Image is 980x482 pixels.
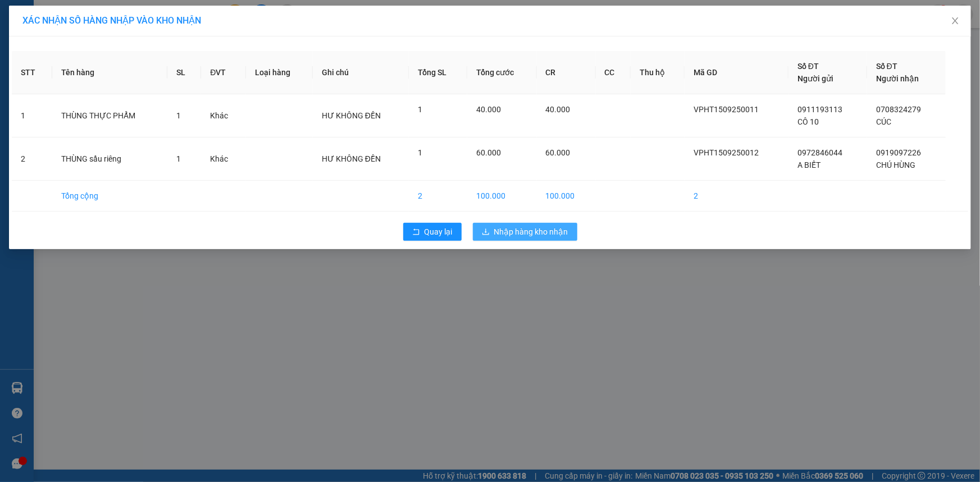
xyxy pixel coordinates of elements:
[322,111,381,120] span: HƯ KHÔNG ĐỀN
[403,223,462,241] button: rollbackQuay lại
[951,16,960,25] span: close
[467,51,537,94] th: Tổng cước
[176,154,181,163] span: 1
[876,105,921,114] span: 0708324279
[22,15,201,26] span: XÁC NHẬN SỐ HÀNG NHẬP VÀO KHO NHẬN
[246,51,313,94] th: Loại hàng
[940,6,971,37] button: Close
[473,223,577,241] button: downloadNhập hàng kho nhận
[494,226,568,238] span: Nhập hàng kho nhận
[201,94,246,137] td: Khác
[476,148,501,157] span: 60.000
[797,105,842,114] span: 0911193113
[409,51,467,94] th: Tổng SL
[694,105,759,114] span: VPHT1509250011
[797,74,833,83] span: Người gửi
[596,51,631,94] th: CC
[482,228,490,237] span: download
[201,137,246,181] td: Khác
[467,181,537,212] td: 100.000
[14,14,70,70] img: logo.jpg
[12,137,52,181] td: 2
[313,51,409,94] th: Ghi chú
[797,62,819,71] span: Số ĐT
[14,81,179,119] b: GỬI : PV An Sương ([GEOGRAPHIC_DATA])
[685,51,788,94] th: Mã GD
[876,62,897,71] span: Số ĐT
[52,51,167,94] th: Tên hàng
[167,51,201,94] th: SL
[201,51,246,94] th: ĐVT
[176,111,181,120] span: 1
[694,148,759,157] span: VPHT1509250012
[52,181,167,212] td: Tổng cộng
[537,51,596,94] th: CR
[322,154,381,163] span: HƯ KHÔNG ĐỀN
[52,94,167,137] td: THÙNG THỰC PHẨM
[631,51,685,94] th: Thu hộ
[476,105,501,114] span: 40.000
[537,181,596,212] td: 100.000
[797,117,819,126] span: CÔ 10
[797,148,842,157] span: 0972846044
[797,160,821,169] span: A BIẾT
[12,51,52,94] th: STT
[425,226,453,238] span: Quay lại
[12,94,52,137] td: 1
[546,105,571,114] span: 40.000
[685,181,788,212] td: 2
[418,105,422,114] span: 1
[409,181,467,212] td: 2
[876,160,915,169] span: CHÚ HÙNG
[876,148,921,157] span: 0919097226
[876,74,919,83] span: Người nhận
[412,228,420,237] span: rollback
[52,137,167,181] td: THÙNG sầu riêng
[418,148,422,157] span: 1
[105,42,470,56] li: Hotline: 1900 8153
[876,117,891,126] span: CÚC
[105,27,470,42] li: [STREET_ADDRESS][PERSON_NAME]. [GEOGRAPHIC_DATA], Tỉnh [GEOGRAPHIC_DATA]
[546,148,571,157] span: 60.000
